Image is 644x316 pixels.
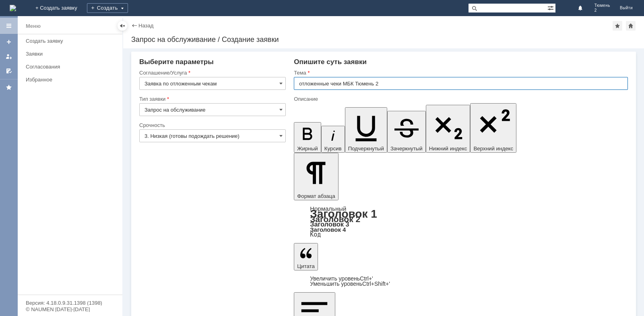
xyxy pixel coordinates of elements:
span: Цитата [297,263,315,269]
div: Тема [294,70,626,75]
a: Нормальный [310,205,346,212]
div: © NAUMEN [DATE]-[DATE] [26,307,114,312]
a: Decrease [310,281,390,287]
div: Соглашение/Услуга [139,70,284,75]
div: Запрос на обслуживание / Создание заявки [131,35,636,44]
div: Скрыть меню [118,21,127,31]
button: Жирный [294,122,321,153]
div: Создать [87,3,128,13]
button: Курсив [321,126,345,153]
div: Согласования [26,64,118,70]
span: Ctrl+' [360,275,373,282]
a: Мои заявки [2,50,15,63]
button: Нижний индекс [426,105,471,153]
a: Заголовок 4 [310,226,346,233]
button: Подчеркнутый [345,107,387,153]
span: 2 [594,8,610,13]
a: Заявки [23,48,121,60]
a: Код [310,231,321,238]
span: Опишите суть заявки [294,58,367,66]
span: Курсив [324,146,342,152]
span: Верхний индекс [473,146,513,152]
a: Создать заявку [2,35,15,48]
a: Мои согласования [2,64,15,77]
div: Сделать домашней страницей [626,21,636,31]
div: Заявки [26,51,118,57]
a: Согласования [23,60,121,73]
span: Тюмень [594,3,610,8]
a: Заголовок 1 [310,208,377,220]
button: Формат абзаца [294,153,338,200]
div: Создать заявку [26,38,118,44]
div: Версия: 4.18.0.9.31.1398 (1398) [26,300,114,306]
span: Нижний индекс [429,146,467,152]
a: Назад [138,23,153,29]
div: Меню [26,21,41,31]
span: Зачеркнутый [390,146,423,152]
div: Цитата [294,276,628,287]
div: Описание [294,96,626,102]
button: Цитата [294,243,318,270]
div: Срочность [139,123,284,128]
a: Increase [310,275,373,282]
a: Создать заявку [23,35,121,47]
span: Подчеркнутый [348,146,384,152]
span: Выберите параметры [139,58,214,66]
div: Формат абзаца [294,206,628,237]
a: Заголовок 2 [310,214,360,224]
div: Тип заявки [139,96,284,102]
span: Расширенный поиск [547,4,555,11]
a: Заголовок 3 [310,220,349,228]
span: Жирный [297,146,318,152]
span: Ctrl+Shift+' [362,281,390,287]
button: Зачеркнутый [387,111,426,153]
div: Добавить в избранное [613,21,622,31]
img: logo [10,5,16,11]
span: Формат абзаца [297,193,335,199]
button: Верхний индекс [470,103,516,153]
a: Перейти на домашнюю страницу [10,5,16,11]
div: Избранное [26,77,109,83]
